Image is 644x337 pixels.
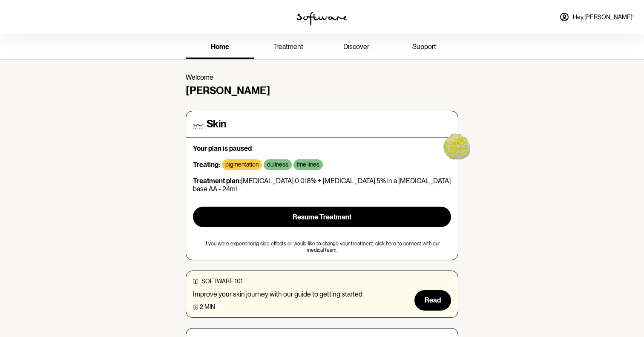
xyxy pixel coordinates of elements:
[573,14,634,21] span: Hey, [PERSON_NAME] !
[193,241,451,253] span: If you were experiencing side effects or would like to change your treatment, to connect with our...
[186,73,458,81] p: Welcome
[254,36,322,59] a: treatment
[186,85,458,97] h4: [PERSON_NAME]
[225,161,259,168] p: pigmentation
[211,43,229,51] span: home
[193,177,241,185] strong: Treatment plan:
[193,144,451,153] p: Your plan is paused
[554,7,639,27] a: Hey,[PERSON_NAME]!
[343,43,369,51] span: discover
[322,36,390,59] a: discover
[425,296,441,304] span: Read
[193,290,364,298] p: Improve your skin journey with our guide to getting started.
[193,161,220,169] strong: Treating:
[193,177,451,193] p: [MEDICAL_DATA] 0.018% + [MEDICAL_DATA] 5% in a [MEDICAL_DATA] base AA - 24ml
[193,207,451,227] button: Resume Treatment
[375,241,396,247] a: click here
[267,161,288,168] p: dullness
[296,12,348,26] img: software logo
[186,36,254,59] a: home
[428,118,482,172] img: yellow-blob.9da643008c2f38f7bdc4.gif
[273,43,303,51] span: treatment
[412,43,436,51] span: support
[293,213,351,221] span: Resume Treatment
[200,303,215,310] span: 2 min
[390,36,458,59] a: support
[207,118,226,130] h4: Skin
[201,278,243,285] span: software 101
[414,290,451,311] button: Read
[297,161,319,168] p: fine lines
